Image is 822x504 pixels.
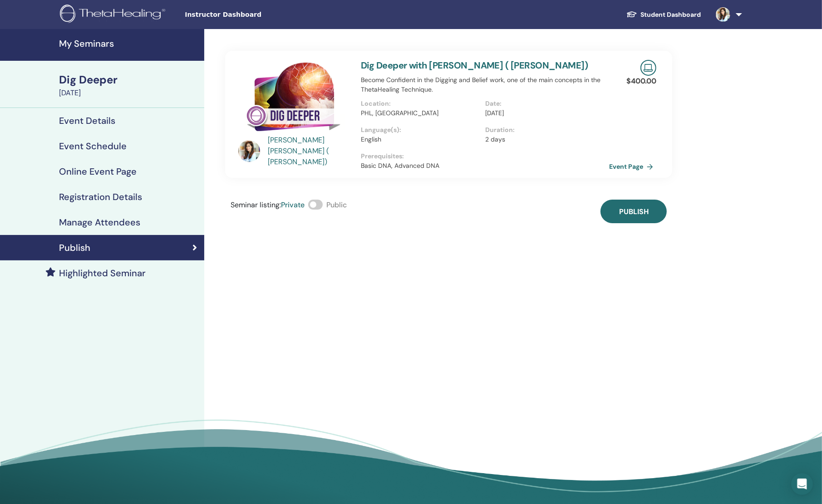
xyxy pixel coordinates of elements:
span: Private [281,200,305,210]
span: Publish [619,207,649,216]
a: Student Dashboard [619,6,709,23]
h4: Publish [59,242,90,253]
img: logo.png [60,5,168,25]
h4: Online Event Page [59,166,137,177]
span: Instructor Dashboard [185,10,321,20]
p: PHL, [GEOGRAPHIC_DATA] [361,108,480,118]
img: Live Online Seminar [640,60,656,76]
p: Become Confident in the Digging and Belief work, one of the main concepts in the ThetaHealing Tec... [361,75,609,94]
span: Seminar listing : [231,200,281,210]
div: Open Intercom Messenger [791,473,813,495]
img: Dig Deeper [238,60,350,137]
p: Location : [361,99,480,108]
p: English [361,135,480,144]
h4: Registration Details [59,191,142,202]
p: $ 400.00 [626,76,656,87]
a: [PERSON_NAME] [PERSON_NAME] ( [PERSON_NAME]) [268,135,352,167]
a: Dig Deeper[DATE] [54,72,204,98]
p: Prerequisites : [361,152,609,161]
p: Basic DNA, Advanced DNA [361,161,609,171]
p: Duration : [485,125,604,135]
a: Dig Deeper with [PERSON_NAME] ( [PERSON_NAME]) [361,59,588,71]
span: Public [326,200,347,210]
h4: Highlighted Seminar [59,268,146,279]
img: graduation-cap-white.svg [626,10,637,18]
h4: My Seminars [59,38,199,49]
p: Date : [485,99,604,108]
p: 2 days [485,135,604,144]
h4: Manage Attendees [59,217,140,228]
a: Event Page [609,160,657,173]
img: default.jpg [716,7,730,22]
h4: Event Schedule [59,141,127,152]
div: Dig Deeper [59,72,199,88]
h4: Event Details [59,115,115,126]
div: [DATE] [59,88,199,98]
p: [DATE] [485,108,604,118]
button: Publish [601,200,667,223]
img: default.jpg [238,140,260,162]
p: Language(s) : [361,125,480,135]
